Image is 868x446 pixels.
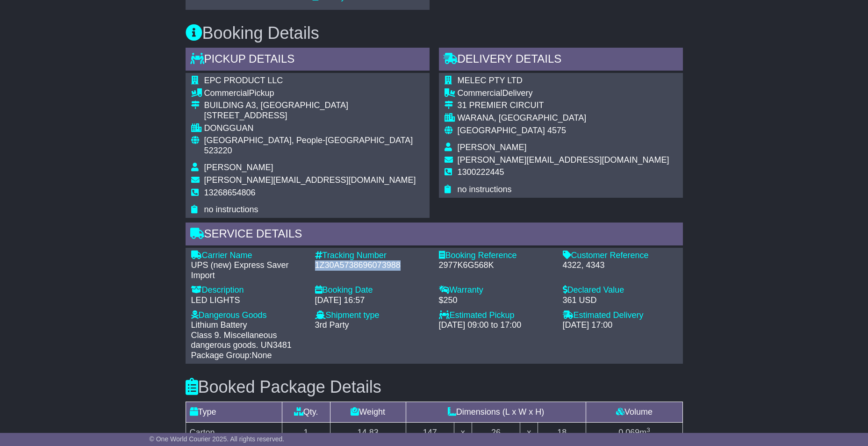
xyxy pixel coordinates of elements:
[204,88,249,98] span: Commercial
[204,136,413,145] span: [GEOGRAPHIC_DATA], People-[GEOGRAPHIC_DATA]
[191,295,306,306] div: LED LIGHTS
[191,260,306,281] div: UPS (new) Express Saver Import
[204,76,283,85] span: EPC PRODUCT LLC
[458,88,669,99] div: Delivery
[458,113,669,123] div: WARANA, [GEOGRAPHIC_DATA]
[315,295,430,306] div: [DATE] 16:57
[458,88,502,98] span: Commercial
[439,48,683,73] div: Delivery Details
[315,310,430,321] div: Shipment type
[204,188,256,197] span: 13268654806
[252,351,272,360] span: None
[282,423,330,443] td: 1
[204,111,424,121] div: [STREET_ADDRESS]
[563,285,677,295] div: Declared Value
[454,423,472,443] td: x
[458,155,669,165] span: [PERSON_NAME][EMAIL_ADDRESS][DOMAIN_NAME]
[204,88,424,99] div: Pickup
[186,223,683,248] div: Service Details
[458,101,669,111] div: 31 PREMIER CIRCUIT
[618,428,639,437] span: 0.069
[458,167,504,177] span: 1300222445
[315,285,430,295] div: Booking Date
[439,251,553,261] div: Booking Reference
[330,402,406,423] td: Weight
[520,423,538,443] td: x
[406,402,586,423] td: Dimensions (L x W x H)
[191,320,247,330] span: Lithium Battery
[186,48,430,73] div: Pickup Details
[439,295,553,306] div: $250
[646,426,650,433] sup: 3
[204,146,232,155] span: 523220
[330,423,406,443] td: 14.83
[191,331,277,350] span: Class 9. Miscellaneous dangerous goods.
[458,143,527,152] span: [PERSON_NAME]
[563,295,677,306] div: 361 USD
[191,251,306,261] div: Carrier Name
[406,423,454,443] td: 147
[458,126,545,135] span: [GEOGRAPHIC_DATA]
[458,185,512,194] span: no instructions
[538,423,586,443] td: 18
[186,378,683,396] h3: Booked Package Details
[563,251,677,261] div: Customer Reference
[439,320,553,331] div: [DATE] 09:00 to 17:00
[315,320,349,330] span: 3rd Party
[315,260,430,271] div: 1Z30A5738696073988
[315,251,430,261] div: Tracking Number
[204,175,416,185] span: [PERSON_NAME][EMAIL_ADDRESS][DOMAIN_NAME]
[439,310,553,321] div: Estimated Pickup
[439,260,553,271] div: 2977K6G568K
[191,285,306,295] div: Description
[191,351,306,361] div: Package Group:
[186,423,282,443] td: Carton
[563,260,677,271] div: 4322, 4343
[191,310,306,321] div: Dangerous Goods
[547,126,566,135] span: 4575
[261,340,292,350] span: UN3481
[439,285,553,295] div: Warranty
[204,123,424,134] div: DONGGUAN
[586,423,682,443] td: m
[458,76,523,85] span: MELEC PTY LTD
[186,402,282,423] td: Type
[150,435,285,443] span: © One World Courier 2025. All rights reserved.
[204,101,424,111] div: BUILDING A3, [GEOGRAPHIC_DATA]
[586,402,682,423] td: Volume
[204,205,258,214] span: no instructions
[186,24,683,43] h3: Booking Details
[472,423,520,443] td: 26
[282,402,330,423] td: Qty.
[204,163,273,172] span: [PERSON_NAME]
[563,310,677,321] div: Estimated Delivery
[563,320,677,331] div: [DATE] 17:00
